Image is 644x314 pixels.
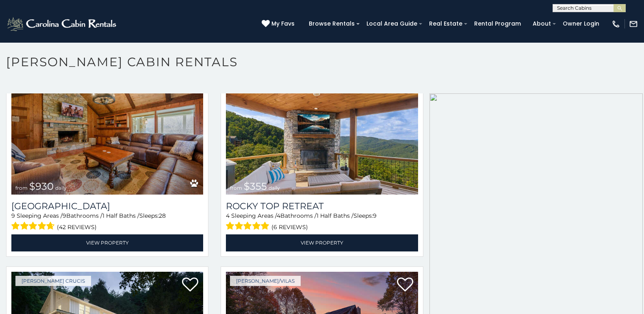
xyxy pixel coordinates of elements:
span: $930 [29,180,54,192]
span: My Favs [271,19,295,28]
a: [PERSON_NAME] Crucis [15,276,91,286]
span: 4 [277,212,280,219]
a: Local Area Guide [362,17,421,30]
div: Sleeping Areas / Bathrooms / Sleeps: [226,212,418,232]
span: 1 Half Baths / [102,212,139,219]
span: $355 [244,180,267,192]
img: mail-regular-white.png [629,19,638,28]
a: Appalachian Mountain Lodge from $930 daily [11,66,203,195]
a: View Property [226,234,418,251]
span: 1 Half Baths / [317,212,353,219]
a: Rocky Top Retreat [226,201,418,212]
a: Add to favorites [397,277,413,294]
img: phone-regular-white.png [611,19,620,28]
span: from [15,185,28,191]
div: Sleeping Areas / Bathrooms / Sleeps: [11,212,203,232]
span: from [230,185,242,191]
span: 9 [63,212,66,219]
a: [GEOGRAPHIC_DATA] [11,201,203,212]
a: Rocky Top Retreat from $355 daily [226,66,418,195]
span: 9 [11,212,15,219]
a: Browse Rentals [305,17,359,30]
a: About [529,17,555,30]
span: daily [269,185,280,191]
img: Rocky Top Retreat [226,66,418,195]
h3: Appalachian Mountain Lodge [11,201,203,212]
a: Real Estate [425,17,466,30]
span: 28 [159,212,166,219]
a: Owner Login [559,17,603,30]
img: Appalachian Mountain Lodge [11,66,203,195]
span: (42 reviews) [57,222,97,232]
a: View Property [11,234,203,251]
span: daily [55,185,67,191]
a: Rental Program [470,17,525,30]
img: White-1-2.png [6,16,119,32]
a: My Favs [262,19,297,28]
span: (6 reviews) [271,222,308,232]
a: [PERSON_NAME]/Vilas [230,276,301,286]
span: 9 [373,212,377,219]
span: 4 [226,212,230,219]
a: Add to favorites [182,277,198,294]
